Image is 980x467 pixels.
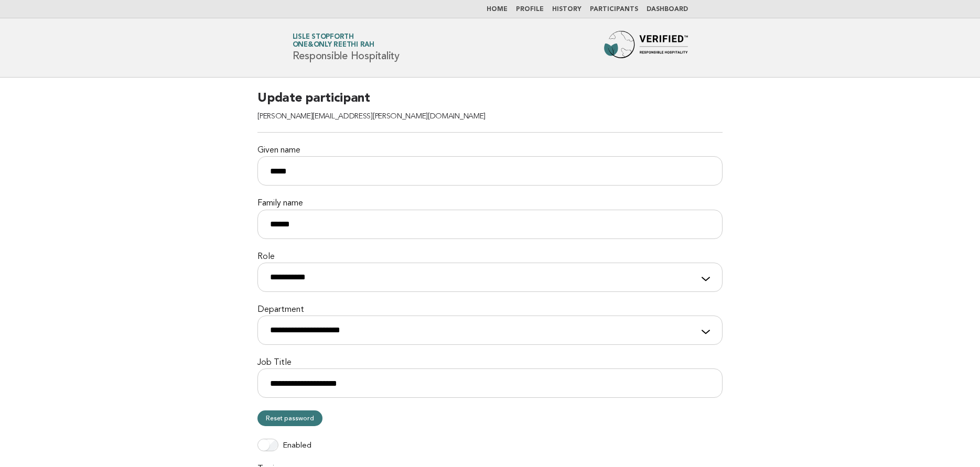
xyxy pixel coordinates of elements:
a: Profile [516,6,544,13]
label: Department [257,305,723,316]
label: Role [257,252,723,263]
a: Participants [590,6,638,13]
img: Forbes Travel Guide [604,31,688,64]
label: Enabled [283,441,311,451]
a: Home [487,6,508,13]
label: Job Title [257,357,723,368]
span: One&Only Reethi Rah [293,42,374,49]
label: Family name [257,198,723,209]
a: Dashboard [647,6,688,13]
a: History [552,6,581,13]
label: Given name [257,145,723,156]
h1: Responsible Hospitality [293,34,400,61]
span: [PERSON_NAME][EMAIL_ADDRESS][PERSON_NAME][DOMAIN_NAME] [257,113,486,121]
h2: Update participant [257,90,723,133]
a: Lisle StopforthOne&Only Reethi Rah [293,34,374,48]
a: Reset password [257,410,322,426]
